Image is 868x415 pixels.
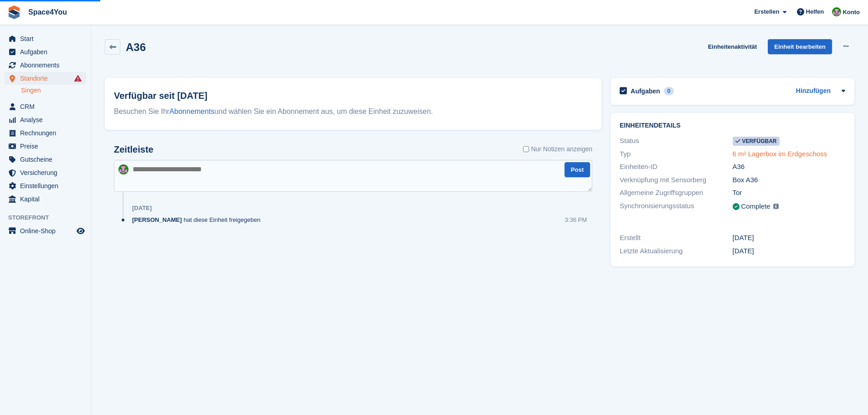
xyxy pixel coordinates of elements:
[5,46,86,58] a: menu
[620,246,732,256] div: Letzte Aktualisierung
[20,179,75,192] span: Einstellungen
[733,246,845,256] div: [DATE]
[20,193,75,205] span: Kapital
[733,162,845,172] div: A36
[704,39,761,54] a: Einheitenaktivität
[620,149,732,159] div: Typ
[5,153,86,166] a: menu
[733,137,780,146] span: Verfügbar
[20,32,75,45] span: Start
[523,144,529,154] input: Nur Notizen anzeigen
[620,201,732,212] div: Synchronisierungsstatus
[20,153,75,166] span: Gutscheine
[25,5,71,20] a: Space4You
[620,175,732,185] div: Verknüpfung mit Sensorberg
[132,205,152,212] div: [DATE]
[733,188,845,198] div: Tor
[20,140,75,153] span: Preise
[20,127,75,139] span: Rechnungen
[132,215,182,224] span: [PERSON_NAME]
[114,144,154,155] h2: Zeitleiste
[8,213,91,222] span: Storefront
[20,225,75,237] span: Online-Shop
[768,39,832,54] a: Einheit bearbeiten
[631,87,660,95] h2: Aufgaben
[733,150,827,158] a: 6 m² Lagerbox im Erdgeschoss
[75,225,86,236] a: Vorschau-Shop
[7,5,21,19] img: stora-icon-8386f47178a22dfd0bd8f6a31ec36ba5ce8667c1dd55bd0f319d3a0aa187defe.svg
[20,59,75,72] span: Abonnements
[5,72,86,85] a: menu
[773,204,779,209] img: icon-info-grey-7440780725fd019a000dd9b08b2336e03edf1995a4989e88bcd33f0948082b44.svg
[5,225,86,237] a: Speisekarte
[5,179,86,192] a: menu
[620,122,845,129] h2: Einheitendetails
[754,7,779,16] span: Erstellen
[132,215,265,224] div: hat diese Einheit freigegeben
[523,144,592,154] label: Nur Notizen anzeigen
[741,201,770,212] div: Complete
[169,108,215,115] a: Abonnements
[5,193,86,205] a: menu
[74,75,82,82] i: Es sind Fehler bei der Synchronisierung von Smart-Einträgen aufgetreten
[5,140,86,153] a: menu
[5,59,86,72] a: menu
[20,72,75,85] span: Standorte
[565,162,590,177] button: Post
[114,89,592,102] h2: Verfügbar seit [DATE]
[565,215,587,224] div: 3:36 PM
[733,233,845,243] div: [DATE]
[5,100,86,113] a: menu
[20,113,75,126] span: Analyse
[20,166,75,179] span: Versicherung
[5,166,86,179] a: menu
[114,106,592,117] div: Besuchen Sie Ihr und wählen Sie ein Abonnement aus, um diese Einheit zuzuweisen.
[20,46,75,58] span: Aufgaben
[5,127,86,139] a: menu
[20,100,75,113] span: CRM
[5,113,86,126] a: menu
[620,162,732,172] div: Einheiten-ID
[21,86,86,95] a: Singen
[126,41,146,53] h2: A36
[832,7,841,16] img: Luca-André Talhoff
[733,175,845,185] div: Box A36
[664,87,674,95] div: 0
[620,233,732,243] div: Erstellt
[5,32,86,45] a: menu
[806,7,824,16] span: Helfen
[620,136,732,146] div: Status
[118,164,128,174] img: Luca-André Talhoff
[620,188,732,198] div: Allgemeine Zugriffsgruppen
[796,86,831,97] a: Hinzufügen
[842,8,860,17] span: Konto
